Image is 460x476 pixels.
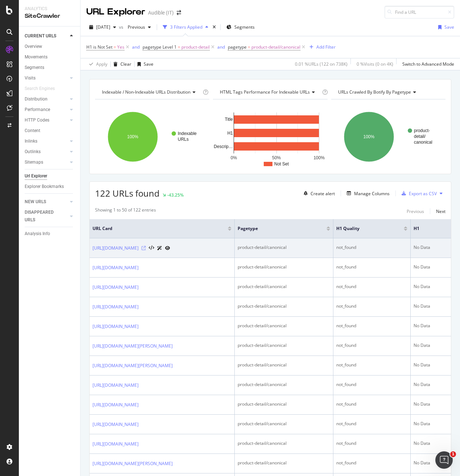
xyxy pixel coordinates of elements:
div: Switch to Advanced Mode [402,61,454,67]
button: Apply [86,58,107,70]
a: CURRENT URLS [25,32,68,40]
div: SiteCrawler [25,12,74,20]
div: product-detail/canonical [238,381,330,388]
a: [URL][DOMAIN_NAME] [93,303,139,311]
a: Outlinks [25,148,68,156]
h4: URLs Crawled By Botify By pagetype [337,86,439,98]
a: Analysis Info [25,230,75,238]
div: times [211,24,217,31]
div: Clear [120,61,131,67]
button: Manage Columns [344,189,390,198]
svg: A chart. [95,105,209,168]
div: Save [444,24,454,30]
span: Previous [125,24,145,30]
div: not_found [336,362,407,368]
span: HTML Tags Performance for Indexable URLs [220,89,310,95]
div: 0.01 % URLs ( 122 on 738K ) [295,61,348,67]
div: Search Engines [25,85,55,93]
div: product-detail/canonical [238,460,330,466]
a: NEW URLS [25,198,68,206]
a: [URL][DOMAIN_NAME][PERSON_NAME] [93,362,173,369]
div: Segments [25,64,44,71]
div: and [217,44,225,50]
span: 122 URLs found [95,187,160,199]
div: Showing 1 to 50 of 122 entries [95,207,156,216]
div: Apply [96,61,107,67]
div: No Data [414,283,448,290]
div: not_found [336,460,407,466]
div: not_found [336,401,407,407]
div: arrow-right-arrow-left [177,10,181,15]
span: H1 [414,225,437,232]
div: URL Explorer [86,6,145,18]
button: Switch to Advanced Mode [399,58,454,70]
div: Create alert [311,190,335,197]
div: not_found [336,440,407,447]
div: Explorer Bookmarks [25,183,64,190]
button: Clear [111,58,131,70]
div: No Data [414,362,448,368]
text: Title [225,117,233,122]
div: product-detail/canonical [238,283,330,290]
a: Inlinks [25,138,68,145]
button: Export as CSV [399,188,437,199]
div: Distribution [25,95,48,103]
span: URLs Crawled By Botify By pagetype [338,89,411,95]
span: 2025 Aug. 30th [96,24,110,30]
span: = [114,44,116,50]
a: [URL][DOMAIN_NAME] [93,382,139,389]
div: No Data [414,460,448,466]
div: Overview [25,43,42,50]
iframe: Intercom live chat [435,451,453,469]
div: Visits [25,74,36,82]
text: detail/ [414,134,426,139]
button: View HTML Source [149,246,154,251]
text: URLs [178,137,189,142]
text: Not Set [274,161,289,167]
div: NEW URLS [25,198,46,206]
a: Visits [25,74,68,82]
text: 100% [363,134,374,139]
a: Sitemaps [25,159,68,166]
a: [URL][DOMAIN_NAME] [93,245,139,252]
a: Movements [25,53,75,61]
a: Url Explorer [25,172,75,180]
span: Yes [117,42,124,52]
a: AI Url Details [157,244,162,252]
div: Save [144,61,153,67]
div: Outlinks [25,148,41,156]
span: product-detail [181,42,210,52]
div: not_found [336,283,407,290]
span: URL Card [93,225,226,232]
a: [URL][DOMAIN_NAME] [93,264,139,271]
text: 50% [272,155,281,160]
div: No Data [414,381,448,388]
div: No Data [414,420,448,427]
span: Indexable / Non-Indexable URLs distribution [102,89,190,95]
div: not_found [336,323,407,329]
text: Indexable [178,131,197,136]
div: not_found [336,381,407,388]
div: Manage Columns [354,190,390,197]
svg: A chart. [213,105,327,168]
button: Create alert [301,188,335,199]
div: not_found [336,420,407,427]
div: product-detail/canonical [238,342,330,349]
div: product-detail/canonical [238,264,330,270]
div: Analysis Info [25,230,50,238]
a: Distribution [25,95,68,103]
span: vs [119,24,125,30]
div: and [132,44,140,50]
div: Export as CSV [409,190,437,197]
span: pagetype [238,225,316,232]
a: [URL][DOMAIN_NAME] [93,440,139,448]
div: Sitemaps [25,159,43,166]
div: Next [436,208,445,214]
div: Add Filter [316,44,336,50]
button: and [132,44,140,50]
div: A chart. [331,105,445,168]
button: and [217,44,225,50]
div: not_found [336,244,407,251]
